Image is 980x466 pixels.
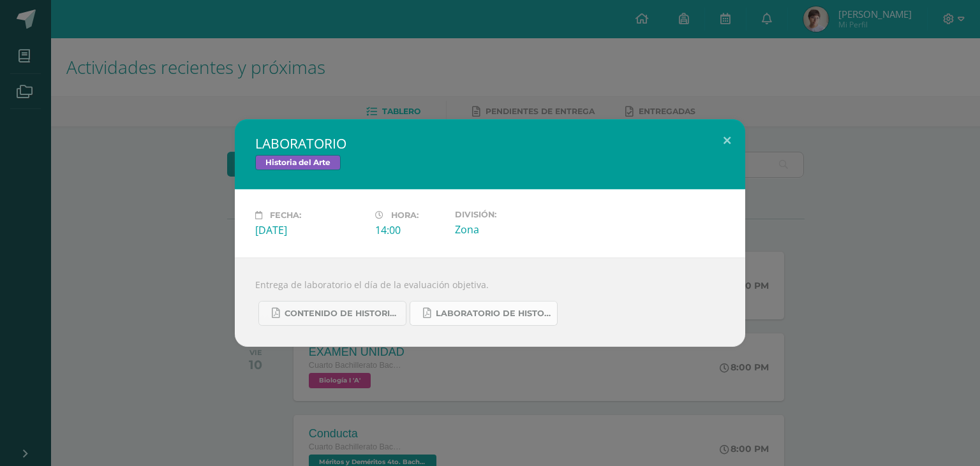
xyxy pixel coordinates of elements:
[410,301,558,326] a: LABORATORIO DE HISTORIA DEL ARTE.pdf
[436,309,551,319] span: LABORATORIO DE HISTORIA DEL ARTE.pdf
[709,119,745,163] button: Close (Esc)
[255,223,365,237] div: [DATE]
[285,309,399,319] span: CONTENIDO DE HISTORIA DEL ARTE UIV.pdf
[391,210,419,220] span: Hora:
[375,223,445,237] div: 14:00
[455,210,565,219] label: División:
[255,155,341,170] span: Historia del Arte
[235,258,745,347] div: Entrega de laboratorio el día de la evaluación objetiva.
[255,135,725,152] h2: LABORATORIO
[455,222,565,237] div: Zona
[270,210,301,220] span: Fecha:
[258,301,406,326] a: CONTENIDO DE HISTORIA DEL ARTE UIV.pdf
